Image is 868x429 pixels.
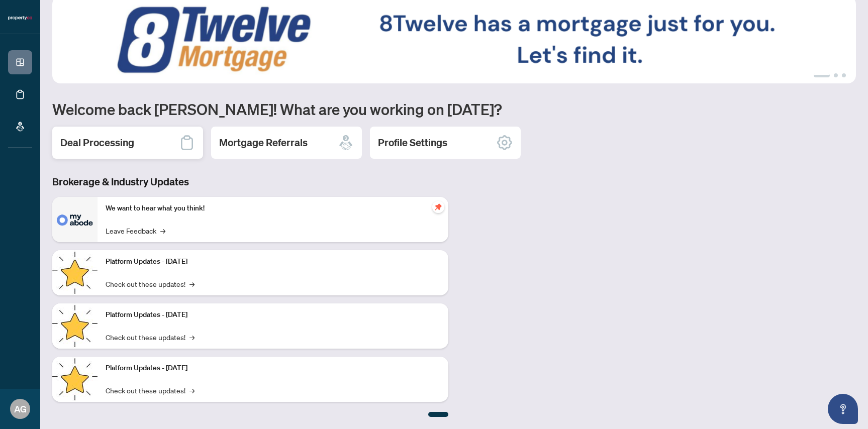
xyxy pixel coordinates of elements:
[106,278,195,289] a: Check out these updates!→
[52,303,98,349] img: Platform Updates - July 8, 2025
[432,201,444,213] span: pushpin
[189,278,195,289] span: →
[219,136,308,150] h2: Mortgage Referrals
[8,15,32,21] img: logo
[189,332,195,343] span: →
[106,363,440,374] p: Platform Updates - [DATE]
[14,402,27,416] span: AG
[189,385,195,396] span: →
[160,225,165,236] span: →
[60,136,134,150] h2: Deal Processing
[828,394,858,424] button: Open asap
[378,136,447,150] h2: Profile Settings
[52,250,98,295] img: Platform Updates - July 21, 2025
[106,225,165,236] a: Leave Feedback→
[52,197,98,242] img: We want to hear what you think!
[106,309,440,320] p: Platform Updates - [DATE]
[52,357,98,402] img: Platform Updates - June 23, 2025
[106,256,440,267] p: Platform Updates - [DATE]
[814,73,830,77] button: 1
[842,73,846,77] button: 3
[106,203,440,214] p: We want to hear what you think!
[52,175,448,189] h3: Brokerage & Industry Updates
[834,73,838,77] button: 2
[106,332,195,343] a: Check out these updates!→
[106,385,195,396] a: Check out these updates!→
[52,99,856,119] h1: Welcome back [PERSON_NAME]! What are you working on [DATE]?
